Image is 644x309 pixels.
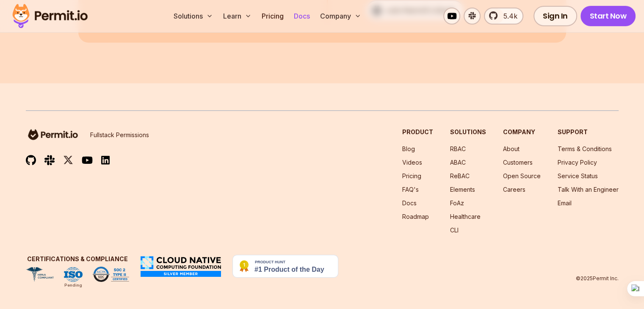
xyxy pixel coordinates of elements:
[580,6,636,26] a: Start Now
[503,159,533,166] a: Customers
[93,267,129,282] img: SOC
[82,155,93,165] img: youtube
[450,226,459,234] a: CLI
[8,2,91,30] img: Permit logo
[220,8,255,25] button: Learn
[232,255,338,278] img: Permit.io - Never build permissions again | Product Hunt
[503,172,541,179] a: Open Source
[576,275,619,282] p: © 2025 Permit Inc.
[402,128,433,136] h3: Product
[503,186,525,193] a: Careers
[558,128,619,136] h3: Support
[90,131,149,139] p: Fullstack Permissions
[450,128,486,136] h3: Solutions
[101,155,110,165] img: linkedin
[503,145,520,152] a: About
[402,172,421,179] a: Pricing
[558,159,597,166] a: Privacy Policy
[558,145,612,152] a: Terms & Conditions
[558,186,619,193] a: Talk With an Engineer
[450,199,464,207] a: FoAz
[26,128,80,141] img: logo
[450,159,466,166] a: ABAC
[402,199,417,207] a: Docs
[64,282,82,289] div: Pending
[170,8,216,25] button: Solutions
[503,128,541,136] h3: Company
[498,11,517,21] span: 5.4k
[558,199,572,207] a: Email
[402,145,415,152] a: Blog
[258,8,287,25] a: Pricing
[64,267,83,282] img: ISO
[450,172,470,179] a: ReBAC
[402,159,422,166] a: Videos
[450,213,481,220] a: Healthcare
[450,186,475,193] a: Elements
[26,155,36,166] img: github
[450,145,466,152] a: RBAC
[26,255,129,263] h3: Certifications & Compliance
[26,267,54,282] img: HIPAA
[402,186,419,193] a: FAQ's
[402,213,429,220] a: Roadmap
[484,8,523,25] a: 5.4k
[317,8,365,25] button: Company
[558,172,598,179] a: Service Status
[533,6,577,26] a: Sign In
[63,155,73,166] img: twitter
[44,154,55,166] img: slack
[290,8,313,25] a: Docs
